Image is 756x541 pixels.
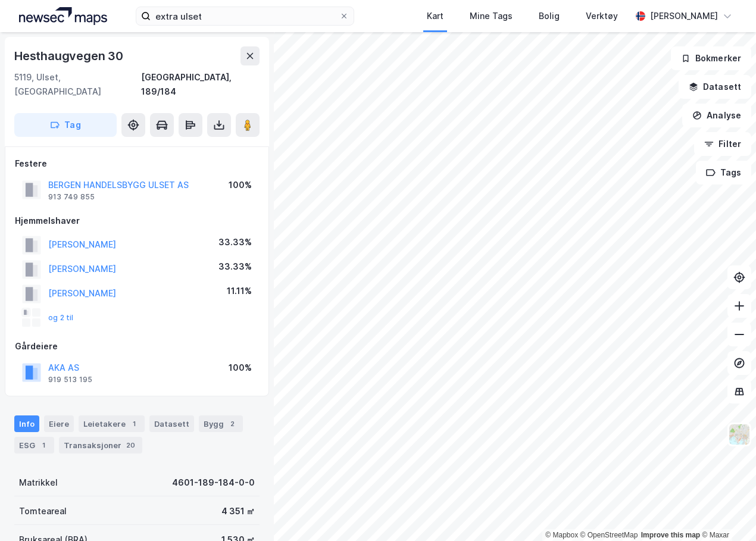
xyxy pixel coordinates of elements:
div: Festere [15,157,259,171]
div: 4 351 ㎡ [221,504,255,518]
div: 913 749 855 [48,192,95,202]
button: Tag [14,113,117,137]
div: Kart [427,9,443,23]
div: Info [14,415,39,432]
div: 4601-189-184-0-0 [172,476,255,490]
div: Hesthaugvegen 30 [14,46,126,65]
div: 100% [229,361,252,375]
div: Matrikkel [19,476,58,490]
div: 20 [124,439,138,451]
iframe: Chat Widget [696,484,756,541]
div: 33.33% [218,235,252,249]
a: Improve this map [641,531,700,539]
button: Datasett [679,75,751,99]
div: 5119, Ulset, [GEOGRAPHIC_DATA] [14,70,141,99]
button: Bokmerker [671,46,751,70]
div: Bygg [199,415,243,432]
div: [PERSON_NAME] [650,9,718,23]
div: [GEOGRAPHIC_DATA], 189/184 [141,70,260,99]
button: Analyse [682,104,751,127]
div: ESG [14,437,54,454]
div: Eiere [44,415,74,432]
button: Filter [694,132,751,156]
div: Gårdeiere [15,339,259,354]
div: Leietakere [79,415,145,432]
img: logo.a4113a55bc3d86da70a041830d287a7e.svg [19,7,107,25]
div: 1 [128,418,140,430]
div: 11.11% [227,284,252,298]
a: OpenStreetMap [580,531,638,539]
div: Tomteareal [19,504,67,518]
div: Bolig [539,9,560,23]
div: Datasett [149,415,194,432]
div: 919 513 195 [48,375,92,384]
button: Tags [696,161,751,184]
div: 1 [38,439,49,451]
div: Mine Tags [470,9,513,23]
div: 2 [226,418,238,430]
div: Hjemmelshaver [15,214,259,228]
img: Z [728,423,751,446]
div: 33.33% [218,259,252,274]
div: Kontrollprogram for chat [696,484,756,541]
div: 100% [229,178,252,192]
a: Mapbox [545,531,578,539]
div: Verktøy [586,9,618,23]
input: Søk på adresse, matrikkel, gårdeiere, leietakere eller personer [151,7,339,25]
div: Transaksjoner [59,437,142,454]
